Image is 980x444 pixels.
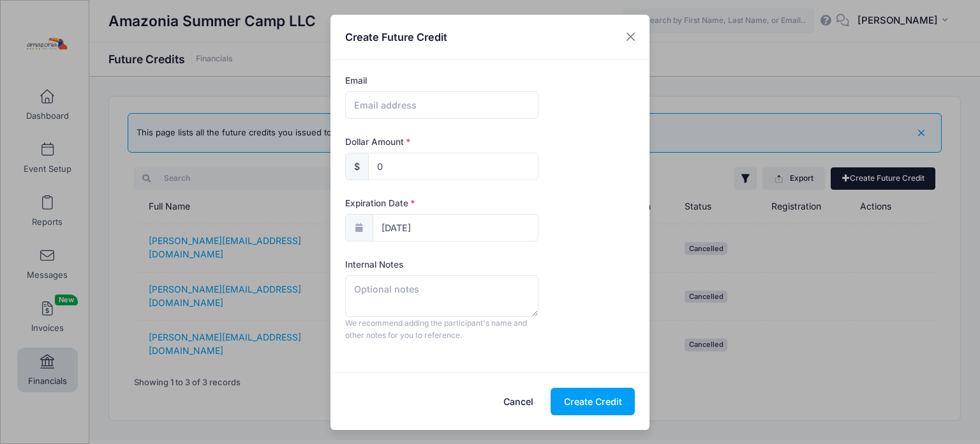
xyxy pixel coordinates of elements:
label: Internal Notes [345,258,403,271]
h4: Create Future Credit [345,29,447,45]
label: Expiration Date [345,197,415,210]
input: xxx.xx [368,153,538,180]
div: $ [345,153,369,180]
label: Dollar Amount [345,135,411,148]
span: We recommend adding the participant's name and other notes for you to reference. [345,318,527,341]
label: Email [345,74,367,87]
input: Email address [345,91,538,119]
button: Create Credit [551,388,635,415]
button: Cancel [491,388,547,415]
button: Close [620,26,642,49]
